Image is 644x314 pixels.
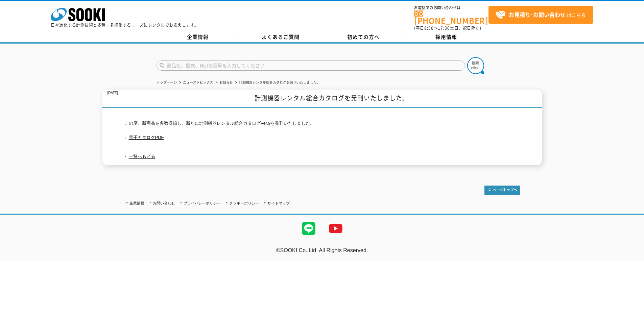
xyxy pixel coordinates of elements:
[484,186,520,195] img: トップページへ
[219,80,233,84] a: お知らせ
[157,61,465,71] input: 商品名、型式、NETIS番号を入力してください
[495,10,586,20] span: はこちら
[424,25,434,31] span: 8:50
[414,6,488,10] span: お電話でのお問い合わせは
[618,255,644,260] a: テストMail
[183,80,213,84] a: ニューストピックス
[267,201,290,205] a: サイトマップ
[467,57,484,74] img: btn_search.png
[102,90,542,108] h1: 計測機器レンタル総合カタログを発刊いたしました。
[234,79,320,86] li: 計測機器レンタル総合カタログを発刊いたしました。
[108,90,118,97] p: [DATE]
[153,201,175,205] a: お問い合わせ
[322,215,349,242] img: YouTube
[414,25,481,31] span: (平日 ～ 土日、祝日除く)
[438,25,450,31] span: 17:30
[129,201,144,205] a: 企業情報
[405,32,488,42] a: 採用情報
[157,80,177,84] a: トップページ
[51,23,199,27] p: 日々進化する計測技術と多種・多様化するニーズにレンタルでお応えします。
[488,6,593,24] a: お見積り･お問い合わせはこちら
[509,10,566,19] strong: お見積り･お問い合わせ
[347,33,380,41] span: 初めての方へ
[124,120,520,127] p: この度、新商品を多数収録し、新たに計測機器レンタル総合カタログVer.9を発刊いたしました。
[414,10,488,24] a: [PHONE_NUMBER]
[239,32,322,42] a: よくあるご質問
[184,201,221,205] a: プライバシーポリシー
[157,32,239,42] a: 企業情報
[295,215,322,242] img: LINE
[322,32,405,42] a: 初めての方へ
[124,135,164,140] a: 電子カタログPDF
[229,201,259,205] a: クッキーポリシー
[129,154,155,159] a: 一覧へもどる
